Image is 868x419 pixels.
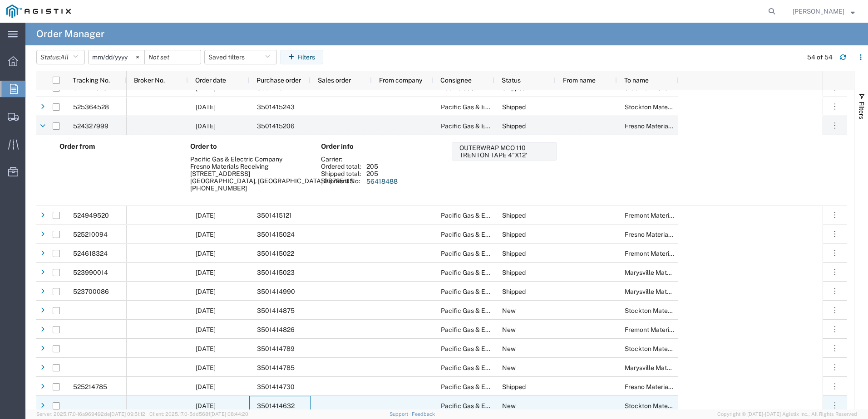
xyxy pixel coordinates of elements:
[196,326,216,333] span: 07/28/2025
[502,288,526,295] span: Shipped
[73,122,108,130] span: 524327999
[502,250,526,257] span: Shipped
[459,144,553,159] div: OUTERWRAP MCO 110 TRENTON TAPE 4"X12'
[625,250,708,257] span: Fremont Materials Receiving
[36,23,104,45] h4: Order Manager
[110,411,145,417] span: [DATE] 09:51:12
[625,364,713,371] span: Marysville Materials Receiving
[441,383,533,390] span: Pacific Gas & Electric Company
[89,50,144,64] input: Not set
[196,269,216,276] span: 07/28/2025
[73,269,108,276] span: 523990014
[502,77,521,84] span: Status
[502,212,526,219] span: Shipped
[73,250,108,257] span: 524618324
[502,364,516,371] span: New
[196,383,216,390] span: 07/25/2025
[502,269,526,276] span: Shipped
[210,411,248,417] span: [DATE] 08:44:20
[318,77,351,84] span: Sales order
[502,326,516,333] span: New
[625,307,680,314] span: Stockton Materials
[190,185,311,192] div: [PHONE_NUMBER]
[196,307,216,314] span: 07/28/2025
[257,288,295,295] span: 3501414990
[625,231,703,238] span: Fresno Materials Receiving
[321,170,366,177] div: Shipped total:
[441,345,533,352] span: Pacific Gas & Electric Company
[257,364,295,371] span: 3501414785
[366,170,378,177] div: 205
[441,250,533,257] span: Pacific Gas & Electric Company
[366,178,398,185] a: 56418488
[858,102,865,119] span: Filters
[321,156,366,163] div: Carrier:
[257,231,295,238] span: 3501415024
[441,103,533,111] span: Pacific Gas & Electric Company
[73,231,108,238] span: 525210094
[440,77,472,84] span: Consignee
[257,103,295,111] span: 3501415243
[257,402,295,409] span: 3501414632
[190,170,311,177] div: [STREET_ADDRESS]
[257,326,295,333] span: 3501414826
[441,231,533,238] span: Pacific Gas & Electric Company
[196,250,216,257] span: 07/28/2025
[73,103,109,111] span: 525364528
[134,77,165,84] span: Broker No.
[625,402,680,409] span: Stockton Materials
[6,5,71,18] img: logo
[73,288,109,295] span: 523700086
[60,54,69,61] span: All
[145,50,201,64] input: Not set
[204,50,277,64] button: Saved filters
[441,269,533,276] span: Pacific Gas & Electric Company
[196,212,216,219] span: 07/29/2025
[390,411,412,417] a: Support
[196,103,216,111] span: 07/30/2025
[625,345,680,352] span: Stockton Materials
[321,163,366,170] div: Ordered total:
[441,364,533,371] span: Pacific Gas & Electric Company
[807,53,833,62] div: 54 of 54
[625,383,703,390] span: Fresno Materials Receiving
[625,288,713,295] span: Marysville Materials Receiving
[502,383,526,390] span: Shipped
[793,6,844,16] span: DANIEL BERNAL
[625,269,713,276] span: Marysville Materials Receiving
[59,142,181,151] h4: Order from
[256,77,301,84] span: Purchase order
[502,231,526,238] span: Shipped
[624,77,649,84] span: To name
[441,307,533,314] span: Pacific Gas & Electric Company
[502,402,516,409] span: New
[502,307,516,314] span: New
[196,288,216,295] span: 07/28/2025
[441,122,533,130] span: Pacific Gas & Electric Company
[196,402,216,409] span: 07/25/2025
[196,364,216,371] span: 07/27/2025
[73,383,107,390] span: 525214785
[190,177,311,185] div: [GEOGRAPHIC_DATA], [GEOGRAPHIC_DATA] 93725 US
[196,122,216,130] span: 07/30/2025
[502,103,526,111] span: Shipped
[379,77,422,84] span: From company
[257,212,292,219] span: 3501415121
[257,250,294,257] span: 3501415022
[441,288,533,295] span: Pacific Gas & Electric Company
[73,212,109,219] span: 524949520
[196,231,216,238] span: 07/28/2025
[321,177,366,185] div: Shipment No:
[441,212,533,219] span: Pacific Gas & Electric Company
[441,402,533,409] span: Pacific Gas & Electric Company
[321,142,442,151] h4: Order info
[625,212,708,219] span: Fremont Materials Receiving
[625,326,708,333] span: Fremont Materials Receiving
[257,383,295,390] span: 3501414730
[625,103,680,111] span: Stockton Materials
[366,163,378,170] div: 205
[502,345,516,352] span: New
[190,163,311,170] div: Fresno Materials Receiving
[149,411,248,417] span: Client: 2025.17.0-5dd568f
[257,269,295,276] span: 3501415023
